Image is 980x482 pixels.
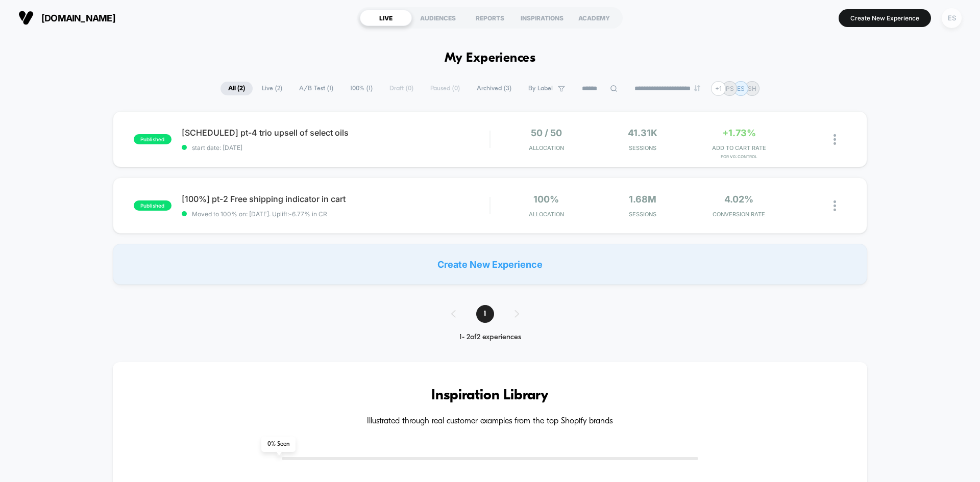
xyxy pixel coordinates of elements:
img: close [834,134,836,145]
button: ES [939,8,965,29]
button: Create New Experience [839,9,931,27]
span: Allocation [529,211,564,218]
span: 41.31k [628,128,657,138]
span: ADD TO CART RATE [693,144,785,151]
div: ACADEMY [568,10,620,26]
span: [SCHEDULED] pt-4 trio upsell of select oils [182,128,489,138]
span: 100% ( 1 ) [342,82,380,95]
span: +1.73% [722,128,756,138]
span: CONVERSION RATE [693,211,785,218]
span: published [134,200,171,211]
div: LIVE [360,10,412,26]
div: INSPIRATIONS [516,10,568,26]
div: AUDIENCES [412,10,464,26]
div: Create New Experience [113,244,867,285]
span: [DOMAIN_NAME] [41,13,115,23]
span: 100% [533,194,559,205]
span: 50 / 50 [531,128,562,138]
div: ES [942,8,962,28]
span: 1 [476,305,494,323]
span: for v0: Control [693,154,785,159]
img: close [834,200,836,211]
span: 1.68M [629,194,656,205]
div: 1 - 2 of 2 experiences [441,333,540,342]
span: Live ( 2 ) [254,82,290,95]
img: end [694,85,700,91]
span: 4.02% [724,194,753,205]
span: Allocation [529,144,564,151]
h3: Inspiration Library [143,388,837,404]
p: SH [748,85,756,92]
span: All ( 2 ) [220,82,253,95]
button: [DOMAIN_NAME] [15,10,118,26]
span: [100%] pt-2 Free shipping indicator in cart [182,194,489,204]
h1: My Experiences [445,51,536,66]
span: Sessions [597,211,689,218]
p: PS [726,85,734,92]
span: Moved to 100% on: [DATE] . Uplift: -6.77% in CR [192,210,327,218]
span: A/B Test ( 1 ) [291,82,341,95]
p: ES [737,85,745,92]
h4: Illustrated through real customer examples from the top Shopify brands [143,417,837,426]
img: Visually logo [18,10,34,26]
span: published [134,134,171,144]
span: Archived ( 3 ) [469,82,519,95]
div: REPORTS [464,10,516,26]
div: + 1 [711,81,726,96]
span: Sessions [597,144,689,151]
span: 0 % Seen [261,437,296,452]
span: By Label [528,85,553,92]
span: start date: [DATE] [182,144,489,151]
